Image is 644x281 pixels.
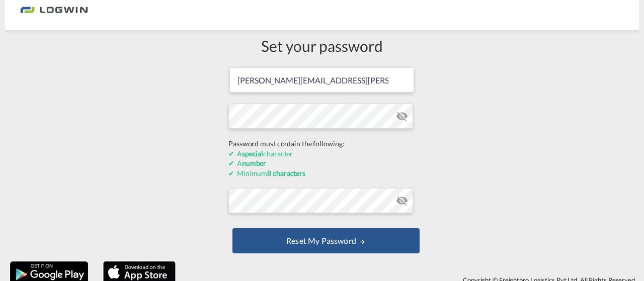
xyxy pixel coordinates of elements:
[229,67,414,92] input: Email address
[242,149,263,158] b: special
[242,159,266,167] b: number
[228,35,416,56] div: Set your password
[267,169,305,177] b: 8 characters
[228,149,416,159] div: A character
[232,228,420,253] button: UPDATE MY PASSWORD
[228,139,416,149] div: Password must contain the following:
[396,110,408,122] md-icon: icon-eye-off
[228,168,416,178] div: Minimum
[396,195,408,207] md-icon: icon-eye-off
[228,158,416,168] div: A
